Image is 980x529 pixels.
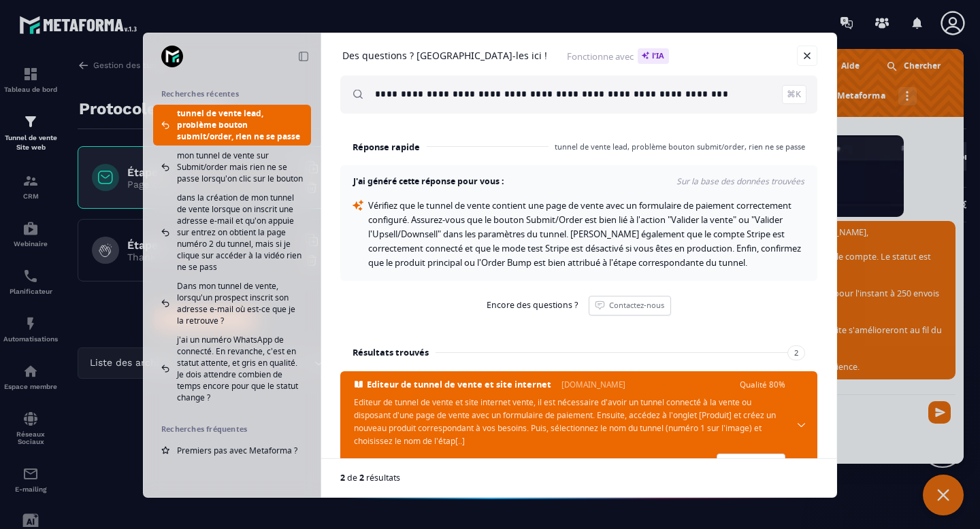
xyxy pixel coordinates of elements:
[353,176,504,187] h4: J'ai généré cette réponse pour vous :
[504,176,805,187] span: Sur la base des données trouvées
[487,300,578,311] span: Encore des questions ?
[797,46,817,66] a: Fermer
[353,139,420,154] h3: Réponse rapide
[177,192,303,273] span: dans la création de mon tunnel de vente lorsque on inscrit une adresse e-mail et qu'on appuie sur...
[177,107,303,142] span: tunnel de vente lead, problème bouton submit/order, rien ne se passe
[177,334,303,403] span: j'ai un numéro WhatsApp de connecté. En revanche, c'est en statut attente, et gris en qualité. Je...
[549,141,805,152] span: tunnel de vente lead, problème bouton submit/order, rien ne se passe
[567,48,669,64] span: Fonctionne avec
[177,150,303,184] span: mon tunnel de vente sur Submit/order mais rien ne se passe lorsqu'on clic sur le bouton
[359,472,364,483] span: 2
[561,379,625,390] span: [DOMAIN_NAME]
[368,199,803,269] span: Vérifiez que le tunnel de vente contient une page de vente avec un formulaire de paiement correct...
[353,345,429,360] h3: Résultats trouvés
[340,472,345,483] span: 2
[161,89,303,99] h2: Recherches récentes
[177,280,303,326] span: Dans mon tunnel de vente, lorsqu'un prospect inscrit son adresse e-mail où est-ce que je la retro...
[589,296,671,315] a: Contactez-nous
[342,50,547,62] h1: Des questions ? [GEOGRAPHIC_DATA]-les ici !
[638,48,669,64] span: l'IA
[717,454,785,473] a: Voir l'article
[787,345,805,360] span: 2
[340,473,812,483] div: de résultats
[367,379,551,390] span: Editeur de tunnel de vente et site internet
[161,424,303,434] h2: Recherches fréquentes
[740,379,785,390] span: Qualité 80%
[294,47,313,66] a: Réduire
[354,396,785,447] span: Editeur de tunnel de vente et site internet vente, il est nécessaire d'avoir un tunnel connecté à...
[177,445,297,456] span: Premiers pas avec Metaforma ?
